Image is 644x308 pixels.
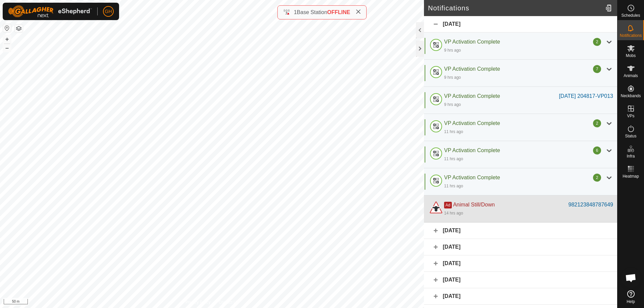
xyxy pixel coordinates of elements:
[593,146,601,155] div: 6
[623,174,639,178] span: Heatmap
[444,66,500,72] span: VP Activation Complete
[444,39,500,45] span: VP Activation Complete
[444,202,452,208] span: Ad
[624,74,638,78] span: Animals
[444,102,461,108] div: 9 hrs ago
[618,288,644,306] a: Help
[3,44,11,52] button: –
[627,300,635,304] span: Help
[625,134,636,138] span: Status
[593,119,601,127] div: 2
[444,93,500,99] span: VP Activation Complete
[424,223,617,239] div: [DATE]
[15,24,23,33] button: Map Layers
[219,299,238,305] a: Contact Us
[8,5,92,17] img: Gallagher Logo
[424,272,617,288] div: [DATE]
[593,174,601,182] div: 2
[444,129,463,135] div: 11 hrs ago
[621,94,641,98] span: Neckbands
[105,8,112,15] span: GH
[620,34,642,38] span: Notifications
[626,54,636,58] span: Mobs
[593,65,601,73] div: 7
[3,35,11,43] button: +
[621,13,640,17] span: Schedules
[444,74,461,80] div: 9 hrs ago
[593,38,601,46] div: 2
[185,299,211,305] a: Privacy Policy
[627,154,635,158] span: Infra
[444,47,461,53] div: 9 hrs ago
[559,92,613,100] div: [DATE] 204817-VP013
[444,147,500,153] span: VP Activation Complete
[3,24,11,32] button: Reset Map
[297,9,327,15] span: Base Station
[444,183,463,189] div: 11 hrs ago
[444,156,463,162] div: 11 hrs ago
[424,239,617,255] div: [DATE]
[444,210,463,216] div: 14 hrs ago
[569,201,613,209] div: 982123848787649
[428,4,603,12] h2: Notifications
[424,16,617,33] div: [DATE]
[327,9,350,15] span: OFFLINE
[424,255,617,272] div: [DATE]
[444,120,500,126] span: VP Activation Complete
[424,288,617,305] div: [DATE]
[294,9,297,15] span: 1
[621,268,641,288] div: Open chat
[444,175,500,180] span: VP Activation Complete
[453,202,495,207] span: Animal Still/Down
[627,114,634,118] span: VPs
